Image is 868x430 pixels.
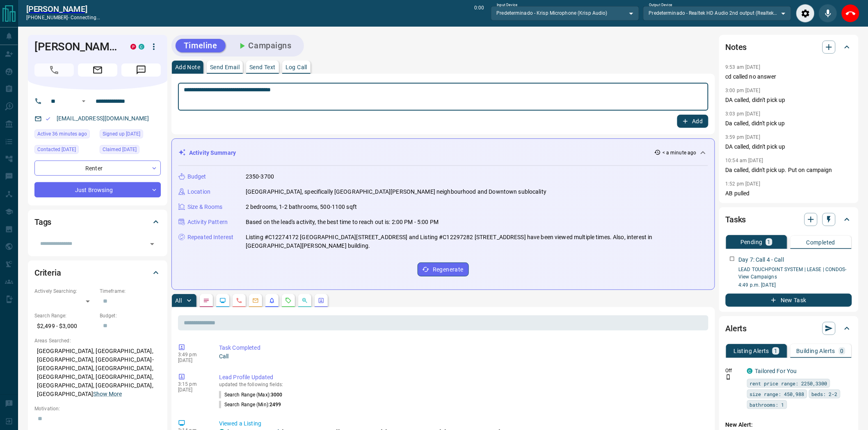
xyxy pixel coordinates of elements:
[37,130,87,138] span: Active 36 minutes ago
[100,312,161,319] p: Budget:
[34,344,161,401] p: [GEOGRAPHIC_DATA], [GEOGRAPHIC_DATA], [GEOGRAPHIC_DATA], [GEOGRAPHIC_DATA]-[GEOGRAPHIC_DATA], [GE...
[34,63,74,77] span: Call
[739,256,784,264] p: Day 7: Call 4 - Call
[418,263,469,276] button: Regenerate
[726,41,747,54] h2: Notes
[726,294,852,307] button: New Task
[734,348,770,354] p: Listing Alerts
[34,161,161,176] div: Renter
[750,390,804,398] span: size range: 450,988
[34,212,161,232] div: Tags
[139,44,144,50] div: condos.ca
[219,391,283,398] p: Search Range (Max) :
[269,297,275,304] svg: Listing Alerts
[726,111,761,117] p: 3:03 pm [DATE]
[189,149,236,157] p: Activity Summary
[246,203,357,211] p: 2 bedrooms, 1-2 bathrooms, 500-1100 sqft
[270,402,281,407] span: 2499
[246,172,274,181] p: 2350-3700
[767,239,771,245] p: 1
[774,348,777,354] p: 1
[176,39,226,52] button: Timeline
[812,390,838,398] span: beds: 2-2
[236,297,242,304] svg: Calls
[246,218,439,226] p: Based on the lead's activity, the best time to reach out is: 2:00 PM - 5:00 PM
[286,64,307,70] p: Log Call
[203,297,210,304] svg: Notes
[34,312,96,319] p: Search Range:
[79,96,89,106] button: Open
[739,281,852,289] p: 4:49 p.m. [DATE]
[318,297,324,304] svg: Agent Actions
[146,238,158,250] button: Open
[750,379,827,387] span: rent price range: 2250,3300
[100,129,161,141] div: Thu Jun 06 2024
[187,203,223,211] p: Size & Rooms
[285,297,292,304] svg: Requests
[726,134,761,140] p: 3:59 pm [DATE]
[726,374,731,380] svg: Push Notification Only
[93,390,122,398] button: Show More
[726,158,763,163] p: 10:54 am [DATE]
[246,233,708,250] p: Listing #C12274172 [GEOGRAPHIC_DATA][STREET_ADDRESS] and Listing #C12297282 [STREET_ADDRESS] have...
[178,358,207,363] p: [DATE]
[491,6,639,20] div: Predeterminado - Krisp Microphone (Krisp Audio)
[726,72,852,81] p: cd called no answer
[178,145,708,161] div: Activity Summary< a minute ago
[34,145,96,156] div: Mon Aug 11 2025
[100,145,161,156] div: Thu Jun 06 2024
[219,297,226,304] svg: Lead Browsing Activity
[219,352,705,361] p: Call
[34,182,161,197] div: Just Browsing
[103,130,140,138] span: Signed up [DATE]
[219,344,705,352] p: Task Completed
[474,4,484,23] p: 0:00
[302,297,308,304] svg: Opportunities
[649,2,672,8] label: Output Device
[187,188,210,196] p: Location
[796,4,815,23] div: Audio Settings
[37,145,76,154] span: Contacted [DATE]
[726,213,746,226] h2: Tasks
[726,166,852,174] p: Da called, didn't pick up. Put on campaign
[71,15,100,20] span: connecting...
[497,2,518,8] label: Input Device
[34,40,118,53] h1: [PERSON_NAME]
[34,319,96,333] p: $2,499 - $3,000
[187,218,228,226] p: Activity Pattern
[797,348,836,354] p: Building Alerts
[747,368,753,374] div: condos.ca
[175,64,200,70] p: Add Note
[175,298,182,303] p: All
[726,143,852,151] p: DA called, didn't pick up
[841,4,860,23] div: End Call
[726,181,761,187] p: 1:52 pm [DATE]
[130,44,136,50] div: property.ca
[643,6,791,20] div: Predeterminado - Realtek HD Audio 2nd output (Realtek(R) Audio)
[841,348,844,354] p: 0
[726,210,852,229] div: Tasks
[229,39,300,52] button: Campaigns
[210,64,240,70] p: Send Email
[103,145,137,154] span: Claimed [DATE]
[26,14,100,21] p: [PHONE_NUMBER] -
[34,266,61,279] h2: Criteria
[252,297,259,304] svg: Emails
[249,64,276,70] p: Send Text
[806,240,836,245] p: Completed
[726,322,747,335] h2: Alerts
[726,88,761,93] p: 3:00 pm [DATE]
[726,37,852,57] div: Notes
[726,64,761,70] p: 9:53 am [DATE]
[187,172,206,181] p: Budget
[662,149,697,156] p: < a minute ago
[726,96,852,104] p: DA called, didn't pick up
[178,352,207,358] p: 3:49 pm
[34,129,96,141] div: Tue Aug 12 2025
[726,189,852,198] p: AB pulled
[45,116,51,122] svg: Email Valid
[219,401,281,408] p: Search Range (Min) :
[178,381,207,387] p: 3:15 pm
[677,115,708,128] button: Add
[187,233,233,242] p: Repeated Interest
